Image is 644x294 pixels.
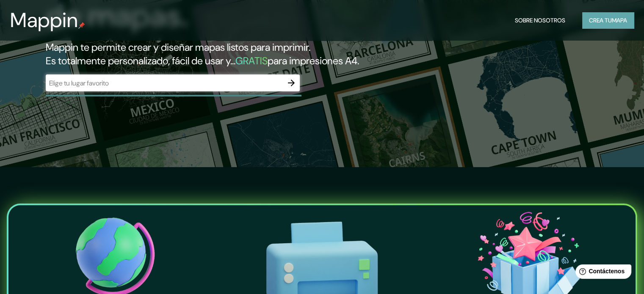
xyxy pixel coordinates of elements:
[511,12,569,28] button: Sobre nosotros
[569,261,635,285] iframe: Lanzador de widgets de ayuda
[10,7,78,33] font: Mappin
[78,22,85,29] img: pin de mapeo
[612,16,627,24] font: mapa
[46,41,310,54] font: Mappin te permite crear y diseñar mapas listos para imprimir.
[46,54,235,67] font: Es totalmente personalizado, fácil de usar y...
[235,54,268,67] font: GRATIS
[46,78,283,88] input: Elige tu lugar favorito
[589,16,612,24] font: Crea tu
[582,12,634,28] button: Crea tumapa
[515,16,565,24] font: Sobre nosotros
[268,54,359,67] font: para impresiones A4.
